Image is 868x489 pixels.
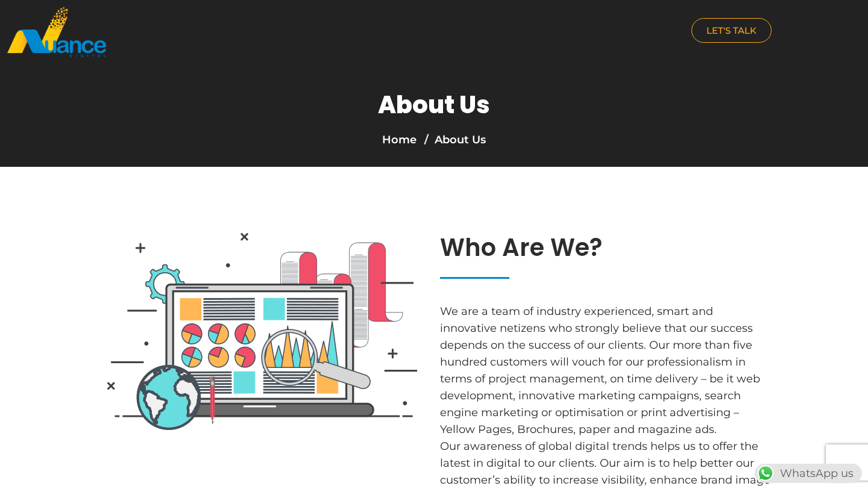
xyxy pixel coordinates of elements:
[6,6,107,58] img: nuance-qatar_logo
[706,26,756,35] span: LET'S TALK
[756,464,775,483] img: WhatsApp
[440,303,772,438] p: We are a team of industry experienced, smart and innovative netizens who strongly believe that ou...
[382,133,417,146] a: Home
[691,18,772,43] a: LET'S TALK
[6,6,428,58] a: nuance-qatar_logo
[755,464,862,483] div: WhatsApp us
[378,90,490,119] h1: About Us
[755,467,862,480] a: WhatsAppWhatsApp us
[440,233,772,262] h2: Who Are We?
[421,131,486,148] li: About Us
